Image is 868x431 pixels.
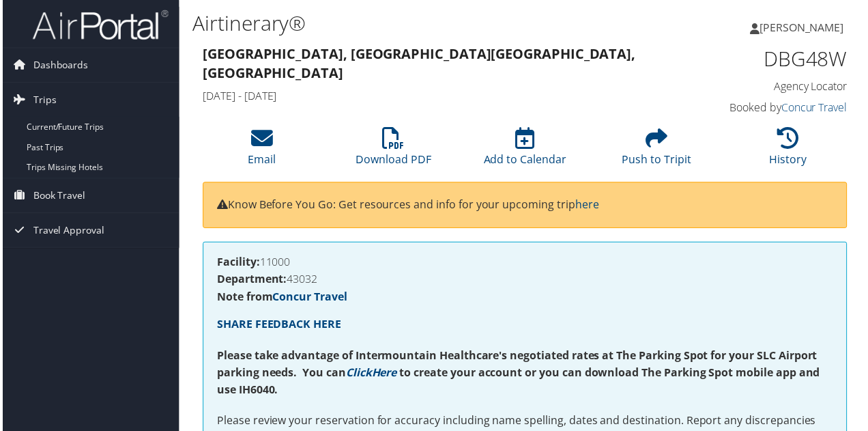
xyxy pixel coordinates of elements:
[703,79,850,94] h4: Agency Locator
[216,275,835,286] h4: 43032
[216,318,341,333] a: SHARE FEEDBACK HERE
[623,135,693,168] a: Push to Tripit
[772,135,809,168] a: History
[31,180,83,214] span: Book Travel
[216,273,286,288] strong: Department:
[576,198,600,213] a: here
[216,350,820,383] strong: Please take advantage of Intermountain Healthcare's negotiated rates at The Parking Spot for your...
[762,20,846,35] span: [PERSON_NAME]
[216,291,347,306] strong: Note from
[216,258,835,268] h4: 11000
[31,83,54,117] span: Trips
[191,9,637,38] h1: Airtinerary®
[216,367,822,400] strong: to create your account or you can download The Parking Spot mobile app and use IH6040.
[356,135,431,168] a: Download PDF
[703,45,850,74] h1: DBG48W
[247,135,275,168] a: Email
[216,197,835,215] p: Know Before You Go: Get resources and info for your upcoming trip
[371,367,396,382] a: Here
[216,255,259,270] strong: Facility:
[201,89,682,104] h4: [DATE] - [DATE]
[31,48,86,83] span: Dashboards
[31,214,102,249] span: Travel Approval
[752,7,860,48] a: [PERSON_NAME]
[703,100,850,115] h4: Booked by
[272,291,347,306] a: Concur Travel
[484,135,567,168] a: Add to Calendar
[345,367,371,382] a: Click
[30,9,167,41] img: airportal-logo.png
[783,100,850,115] a: Concur Travel
[201,45,637,83] strong: [GEOGRAPHIC_DATA], [GEOGRAPHIC_DATA] [GEOGRAPHIC_DATA], [GEOGRAPHIC_DATA]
